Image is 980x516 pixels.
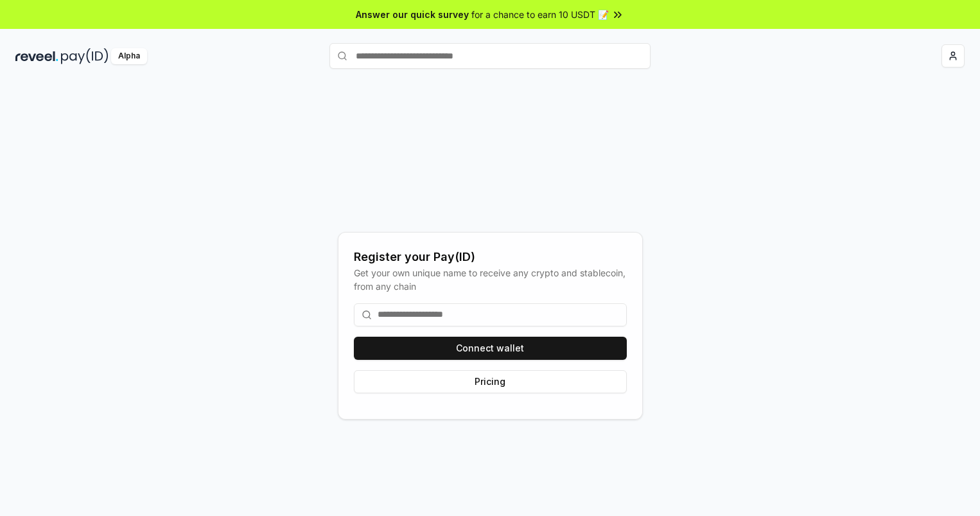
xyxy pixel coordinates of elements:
div: Get your own unique name to receive any crypto and stablecoin, from any chain [354,266,627,293]
div: Register your Pay(ID) [354,248,627,266]
button: Pricing [354,370,627,393]
span: for a chance to earn 10 USDT 📝 [471,8,609,21]
img: pay_id [61,48,109,64]
img: reveel_dark [15,48,58,64]
div: Alpha [111,48,147,64]
span: Answer our quick survey [356,8,469,21]
button: Connect wallet [354,337,627,360]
